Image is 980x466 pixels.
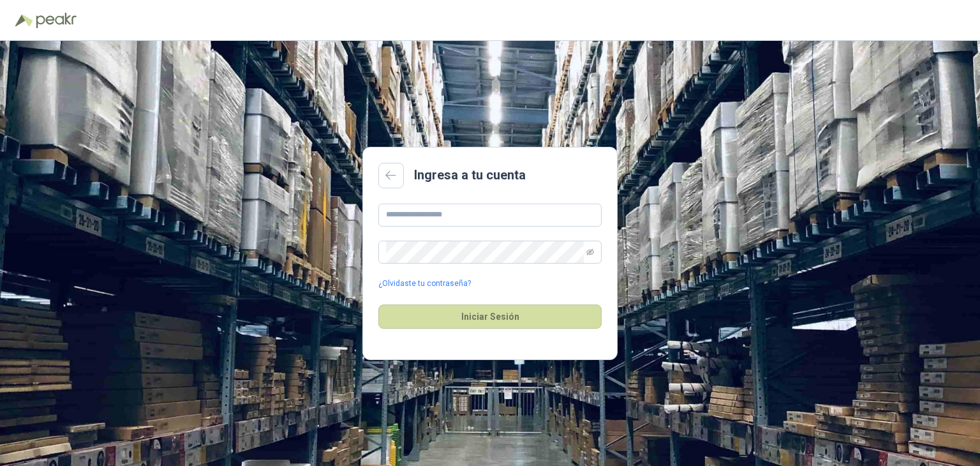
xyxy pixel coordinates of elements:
button: Iniciar Sesión [378,304,602,329]
h2: Ingresa a tu cuenta [414,165,526,185]
span: eye-invisible [586,248,594,256]
a: ¿Olvidaste tu contraseña? [378,278,471,290]
img: Logo [15,14,33,27]
img: Peakr [36,13,77,28]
